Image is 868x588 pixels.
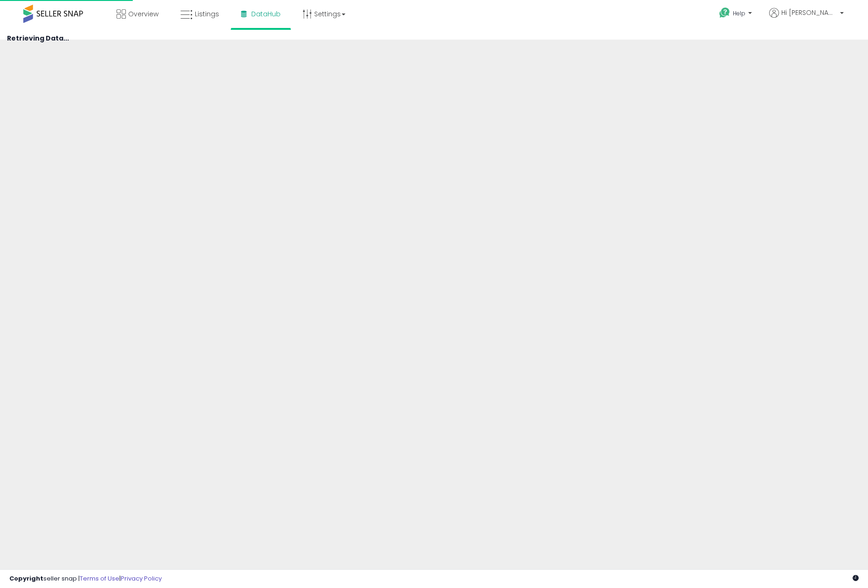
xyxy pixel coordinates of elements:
[769,8,844,29] a: Hi [PERSON_NAME]
[128,9,158,19] span: Overview
[7,35,861,42] h4: Retrieving Data...
[733,9,745,17] span: Help
[719,7,730,19] i: Get Help
[781,8,837,17] span: Hi [PERSON_NAME]
[251,9,281,19] span: DataHub
[195,9,219,19] span: Listings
